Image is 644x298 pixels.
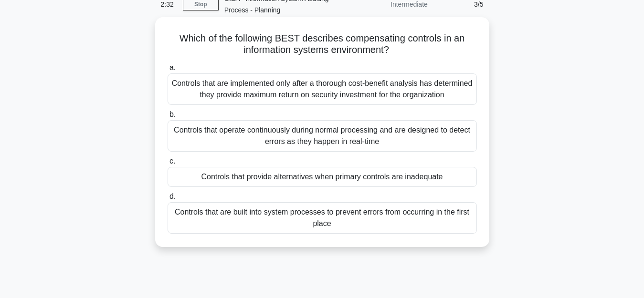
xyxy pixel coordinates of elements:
div: Controls that provide alternatives when primary controls are inadequate [168,167,477,187]
h5: Which of the following BEST describes compensating controls in an information systems environment? [167,32,478,56]
span: b. [169,110,176,118]
div: Controls that operate continuously during normal processing and are designed to detect errors as ... [168,120,477,152]
span: c. [169,157,175,165]
span: a. [169,63,176,72]
span: d. [169,192,176,200]
div: Controls that are built into system processes to prevent errors from occurring in the first place [168,202,477,234]
div: Controls that are implemented only after a thorough cost-benefit analysis has determined they pro... [168,73,477,105]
